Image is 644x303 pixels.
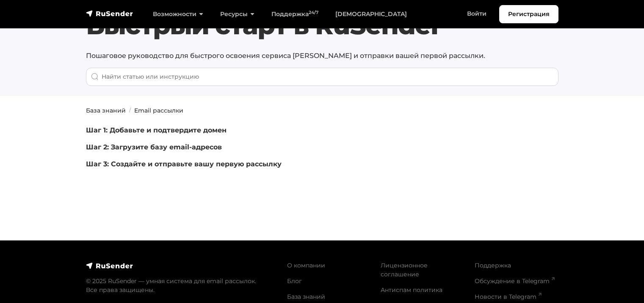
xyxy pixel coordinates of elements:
input: When autocomplete results are available use up and down arrows to review and enter to go to the d... [86,68,558,86]
a: База знаний [287,293,325,300]
a: Войти [459,5,495,22]
a: Новости в Telegram [475,293,542,300]
img: Поиск [91,73,99,80]
a: Шаг 2: Загрузите базу email-адресов [86,143,222,151]
a: Email рассылки [134,107,183,114]
a: О компании [287,262,325,269]
a: Поддержка [475,262,511,269]
a: [DEMOGRAPHIC_DATA] [327,6,415,23]
img: RuSender [86,9,133,18]
a: Возможности [144,6,212,23]
a: Блог [287,277,302,285]
a: Антиспам политика [381,286,442,294]
img: RuSender [86,262,133,270]
a: Обсуждение в Telegram [475,277,555,285]
a: Поддержка24/7 [263,6,327,23]
a: Ресурсы [212,6,263,23]
nav: breadcrumb [81,106,564,115]
a: Регистрация [499,5,558,23]
a: Лицензионное соглашение [381,262,428,278]
p: Пошаговое руководство для быстрого освоения сервиса [PERSON_NAME] и отправки вашей первой рассылки. [86,51,558,61]
a: Шаг 3: Создайте и отправьте вашу первую рассылку [86,160,282,168]
sup: 24/7 [309,10,318,15]
a: База знаний [86,107,126,114]
a: Шаг 1: Добавьте и подтвердите домен [86,126,227,134]
p: © 2025 RuSender — умная система для email рассылок. Все права защищены. [86,277,277,295]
